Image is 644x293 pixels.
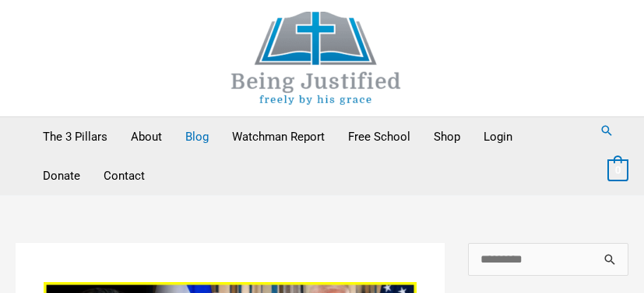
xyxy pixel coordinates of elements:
img: Being Justified [199,12,433,105]
nav: Primary Site Navigation [31,117,584,195]
a: The 3 Pillars [31,117,119,156]
a: View Shopping Cart, empty [607,163,628,177]
a: Shop [422,117,472,156]
a: Search button [600,123,614,138]
a: Free School [336,117,422,156]
a: Contact [92,156,157,195]
a: About [119,117,174,156]
a: Login [472,117,524,156]
span: 0 [615,164,621,176]
a: Blog [174,117,220,156]
a: Watchman Report [220,117,336,156]
a: Donate [31,156,92,195]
